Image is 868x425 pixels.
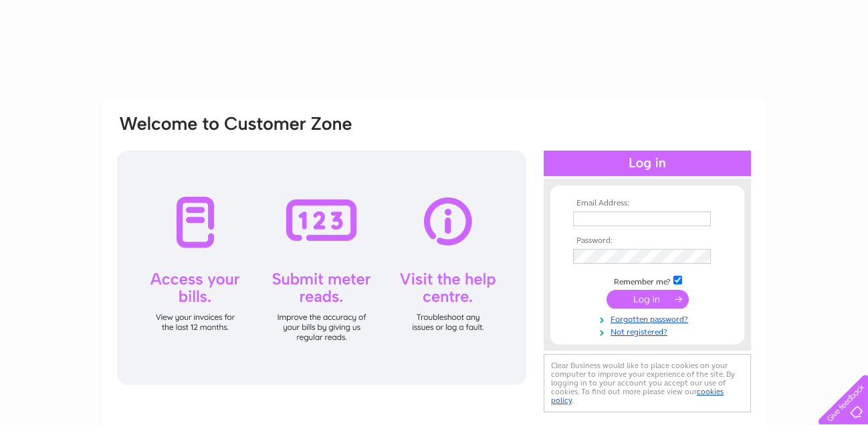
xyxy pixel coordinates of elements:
[573,325,725,337] a: Not registered?
[570,199,725,208] th: Email Address:
[607,290,689,309] input: Submit
[570,274,725,287] td: Remember me?
[551,387,724,405] a: cookies policy
[573,312,725,325] a: Forgotten password?
[570,236,725,246] th: Password:
[544,354,751,412] div: Clear Business would like to place cookies on your computer to improve your experience of the sit...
